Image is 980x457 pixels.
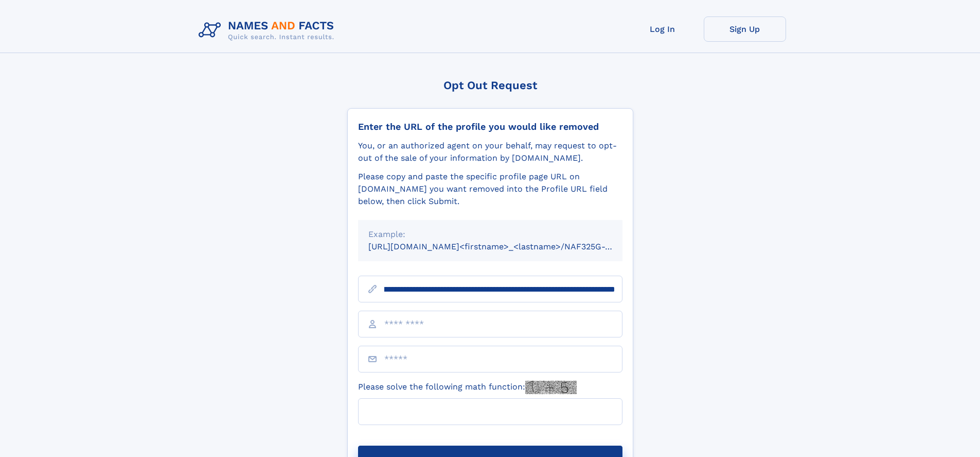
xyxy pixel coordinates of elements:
[368,228,612,241] div: Example:
[194,16,343,44] img: Logo Names and Facts
[358,171,622,208] div: Please copy and paste the specific profile page URL on [DOMAIN_NAME] you want removed into the Pr...
[368,242,642,251] small: [URL][DOMAIN_NAME]<firstname>_<lastname>/NAF325G-xxxxxxxx
[347,79,633,92] div: Opt Out Request
[704,16,786,42] a: Sign Up
[358,381,577,394] label: Please solve the following math function:
[621,16,704,42] a: Log In
[358,121,622,132] div: Enter the URL of the profile you would like removed
[358,140,622,164] div: You, or an authorized agent on your behalf, may request to opt-out of the sale of your informatio...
